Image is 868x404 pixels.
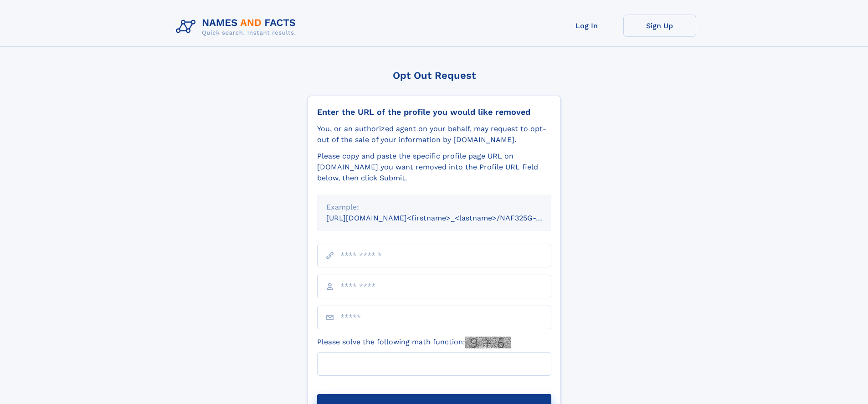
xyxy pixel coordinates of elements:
[623,15,696,37] a: Sign Up
[326,202,542,213] div: Example:
[317,151,551,184] div: Please copy and paste the specific profile page URL on [DOMAIN_NAME] you want removed into the Pr...
[317,107,551,117] div: Enter the URL of the profile you would like removed
[308,70,561,81] div: Opt Out Request
[172,15,303,39] img: Logo Names and Facts
[326,214,569,222] small: [URL][DOMAIN_NAME]<firstname>_<lastname>/NAF325G-xxxxxxxx
[550,15,623,37] a: Log In
[317,337,511,348] label: Please solve the following math function:
[317,123,551,145] div: You, or an authorized agent on your behalf, may request to opt-out of the sale of your informatio...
